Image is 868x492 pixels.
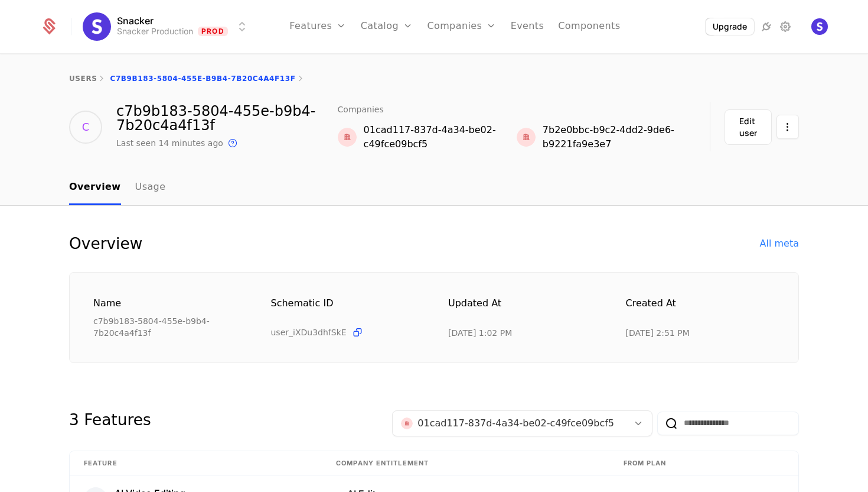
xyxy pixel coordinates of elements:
div: Edit user [739,115,757,139]
img: Snacker [83,12,111,41]
div: C [69,111,102,144]
span: Prod [198,27,228,36]
div: c7b9b183-5804-455e-b9b4-7b20c4a4f13f [93,315,243,339]
a: 7b2e0bbc-b9c2-4dd2-9de6-b9221fa9e3e7 [517,123,691,151]
a: Integrations [759,20,774,34]
img: red.png [338,128,357,147]
div: c7b9b183-5804-455e-b9b4-7b20c4a4f13f [116,104,338,132]
img: Shelby Stephens [811,18,828,35]
span: user_iXDu3dhfSkE [271,326,347,338]
div: Updated at [448,296,598,322]
div: 3 Features [69,410,151,436]
a: Overview [69,170,121,205]
button: Open user button [811,18,828,35]
ul: Choose Sub Page [69,170,165,205]
div: Snacker Production [117,25,193,37]
th: From plan [609,451,798,476]
button: Edit user [725,109,772,145]
div: Created at [626,296,775,322]
th: Feature [70,451,322,476]
div: Overview [69,234,142,253]
span: Companies [338,105,384,114]
a: Usage [135,170,166,205]
a: 01cad117-837d-4a34-be02-c49fce09bcf5 [338,123,512,151]
div: Name [93,296,243,310]
div: 7b2e0bbc-b9c2-4dd2-9de6-b9221fa9e3e7 [543,123,686,151]
button: Select action [776,109,799,145]
div: All meta [760,237,799,251]
div: Schematic ID [271,296,420,322]
a: Settings [778,20,792,34]
button: Upgrade [706,18,754,35]
div: Last seen 14 minutes ago [116,137,223,149]
nav: Main [69,170,799,205]
a: users [69,75,97,83]
div: 01cad117-837d-4a34-be02-c49fce09bcf5 [364,123,507,151]
img: red.png [517,128,536,147]
div: 9/26/25, 2:51 PM [626,327,690,339]
th: Company Entitlement [322,451,609,476]
button: Select environment [86,14,249,40]
span: Snacker [117,16,154,25]
div: 10/3/25, 1:02 PM [448,327,512,339]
